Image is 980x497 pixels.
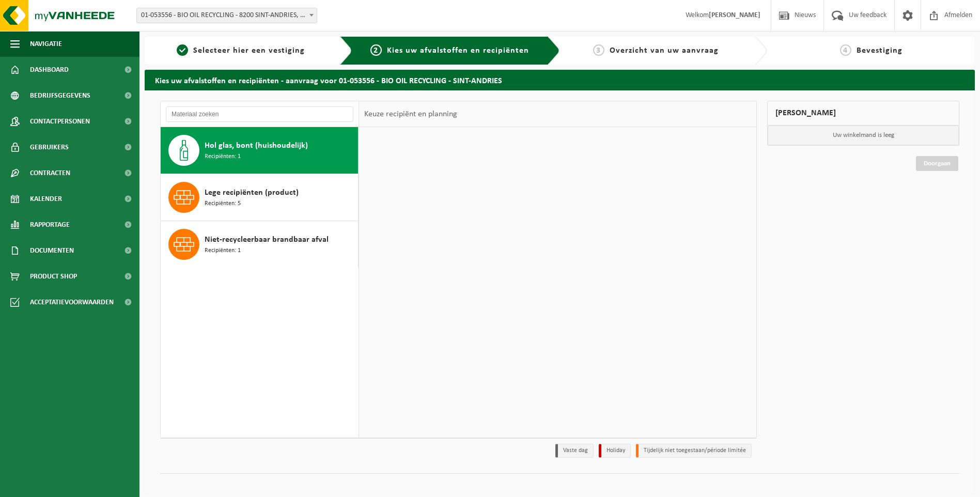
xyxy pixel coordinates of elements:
span: Recipiënten: 5 [205,199,241,209]
span: Product Shop [30,263,77,289]
span: Selecteer hier een vestiging [193,46,305,55]
h2: Kies uw afvalstoffen en recipiënten - aanvraag voor 01-053556 - BIO OIL RECYCLING - SINT-ANDRIES [145,70,975,90]
p: Uw winkelmand is leeg [768,126,959,145]
span: Bedrijfsgegevens [30,83,90,108]
span: Contracten [30,160,70,186]
span: Recipiënten: 1 [205,152,241,162]
a: Doorgaan [916,156,958,171]
button: Niet-recycleerbaar brandbaar afval Recipiënten: 1 [161,221,359,268]
li: Tijdelijk niet toegestaan/période limitée [636,444,752,458]
span: 3 [593,44,604,56]
span: Acceptatievoorwaarden [30,289,114,315]
span: Dashboard [30,57,69,83]
span: 2 [370,44,382,56]
input: Materiaal zoeken [166,106,353,122]
span: 4 [840,44,851,56]
span: 1 [177,44,188,56]
span: 01-053556 - BIO OIL RECYCLING - 8200 SINT-ANDRIES, DIRK MARTENSSTRAAT 12 [136,8,317,23]
span: Overzicht van uw aanvraag [610,46,719,55]
span: Niet-recycleerbaar brandbaar afval [205,234,329,246]
button: Hol glas, bont (huishoudelijk) Recipiënten: 1 [161,127,359,174]
span: Rapportage [30,212,70,238]
li: Vaste dag [555,444,594,458]
span: Bevestiging [857,46,903,55]
li: Holiday [599,444,631,458]
span: Kies uw afvalstoffen en recipiënten [387,46,529,55]
div: Keuze recipiënt en planning [359,101,462,127]
strong: [PERSON_NAME] [709,11,760,19]
span: Lege recipiënten (product) [205,187,299,199]
span: 01-053556 - BIO OIL RECYCLING - 8200 SINT-ANDRIES, DIRK MARTENSSTRAAT 12 [137,8,317,23]
span: Recipiënten: 1 [205,246,241,256]
div: [PERSON_NAME] [767,101,959,126]
span: Navigatie [30,31,62,57]
span: Documenten [30,238,74,263]
span: Gebruikers [30,134,69,160]
button: Lege recipiënten (product) Recipiënten: 5 [161,174,359,221]
span: Kalender [30,186,62,212]
span: Hol glas, bont (huishoudelijk) [205,139,308,152]
span: Contactpersonen [30,108,90,134]
a: 1Selecteer hier een vestiging [150,44,332,57]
